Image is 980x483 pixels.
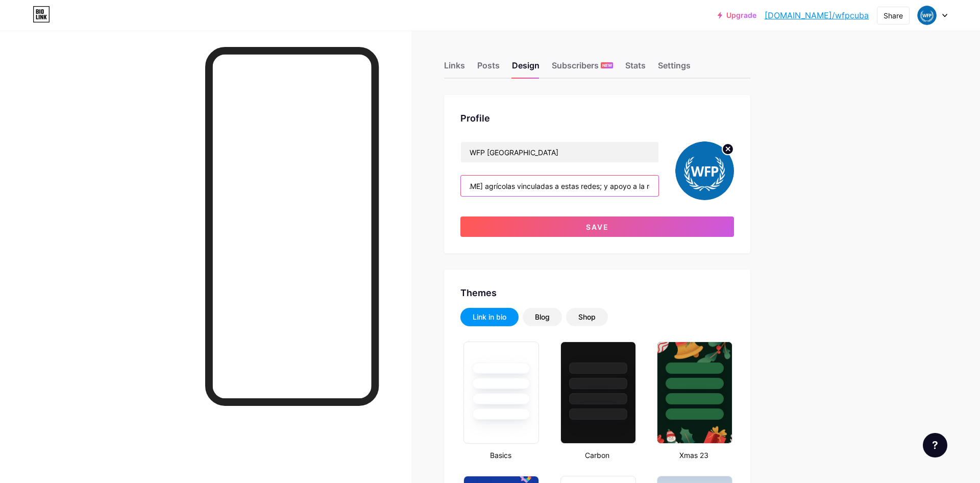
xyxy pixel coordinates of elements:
[675,141,734,200] img: wfpcuba
[512,59,540,78] div: Design
[625,59,646,78] div: Stats
[460,111,734,125] div: Profile
[602,62,612,68] span: NEW
[535,312,550,322] div: Blog
[461,176,658,196] input: Bio
[461,142,658,162] input: Name
[552,59,613,78] div: Subscribers
[557,450,638,461] div: Carbon
[444,59,465,78] div: Links
[460,450,541,461] div: Basics
[460,286,734,300] div: Themes
[460,216,734,237] button: Save
[917,6,937,25] img: wfpcuba
[654,450,734,461] div: Xmas 23
[884,10,903,21] div: Share
[718,11,756,19] a: Upgrade
[658,59,691,78] div: Settings
[477,59,500,78] div: Posts
[578,312,596,322] div: Shop
[586,223,609,231] span: Save
[765,9,869,21] a: [DOMAIN_NAME]/wfpcuba
[473,312,506,322] div: Link in bio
